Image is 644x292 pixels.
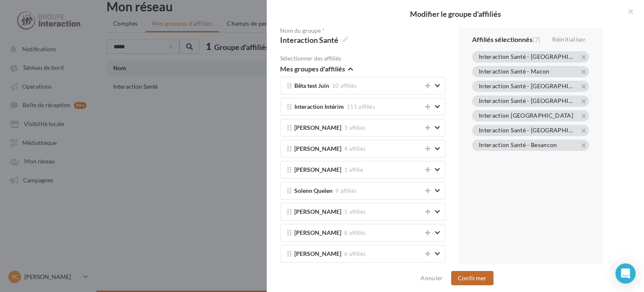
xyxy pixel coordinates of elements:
[344,166,363,173] span: 1 affilié
[280,55,445,61] div: Sélectionner des affiliés
[294,125,341,131] span: [PERSON_NAME]
[280,65,353,75] button: Mes groupes d'affiliés
[294,104,344,110] span: Interaction Intérim
[615,263,636,284] div: Open Intercom Messenger
[347,103,375,110] span: 151 affiliés
[332,82,357,89] span: 10 affiliés
[280,28,445,34] label: Nom du groupe *
[344,145,366,152] span: 4 affiliés
[294,209,341,215] span: [PERSON_NAME]
[294,167,341,173] span: [PERSON_NAME]
[294,146,341,152] span: [PERSON_NAME]
[479,113,573,120] span: Interaction [GEOGRAPHIC_DATA]
[344,208,366,215] span: 5 affiliés
[479,98,576,105] span: Interaction Santé - [GEOGRAPHIC_DATA]
[417,273,446,283] button: Annuler
[549,34,589,45] div: Réinitialiser
[479,142,557,150] div: Interaction Santé - Besancon
[479,54,576,61] div: Interaction Santé - [GEOGRAPHIC_DATA]
[294,83,329,89] span: Bêta test Juin
[280,34,348,45] span: Interaction Santé
[479,68,550,76] div: Interaction Santé - Macon
[451,271,493,285] button: Confirmer
[294,230,341,236] span: [PERSON_NAME]
[344,250,366,257] span: 6 affiliés
[472,36,540,43] div: Affiliés sélectionnés
[280,10,631,18] h2: Modifier le groupe d'affiliés
[280,66,345,72] span: Mes groupes d'affiliés
[294,251,341,257] span: [PERSON_NAME]
[294,188,332,194] span: Solenn Quelen
[335,187,357,194] span: 9 affiliés
[479,127,576,135] div: Interaction Santé - [GEOGRAPHIC_DATA]
[532,35,540,43] span: (7)
[479,83,576,91] div: Interaction Santé - [GEOGRAPHIC_DATA]
[344,229,366,236] span: 8 affiliés
[344,124,366,131] span: 3 affiliés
